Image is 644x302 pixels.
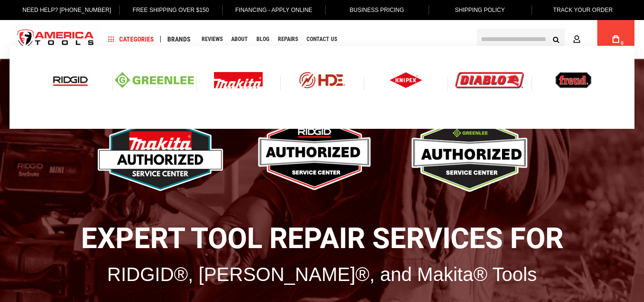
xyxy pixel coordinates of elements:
span: Reviews [202,36,223,42]
img: Service Banner [242,106,391,201]
a: Categories [104,33,158,46]
img: Greenlee logo [115,72,194,88]
img: Knipex logo [389,72,423,88]
a: About [227,33,252,46]
button: Search [547,30,565,48]
span: Brands [167,36,191,42]
span: Blog [256,36,269,42]
p: RIDGID®, [PERSON_NAME]®, and Makita® Tools [7,259,637,290]
a: Reviews [197,33,227,46]
img: America Tools [10,21,102,57]
span: About [231,36,248,42]
img: Freud logo [555,72,592,88]
span: Shipping Policy [455,7,505,13]
a: Repairs [274,33,302,46]
img: Service Banner [97,106,235,201]
img: Diablo logo [455,72,524,88]
a: Brands [163,33,195,46]
span: 0 [621,41,624,46]
span: Contact Us [307,36,337,42]
a: 0 [607,20,625,58]
img: HDE logo [283,72,362,88]
img: Makita Logo [214,72,263,88]
img: Ridgid logo [51,72,90,88]
span: Categories [108,36,154,42]
a: Contact Us [302,33,341,46]
img: Service Banner [398,106,547,201]
a: Blog [252,33,274,46]
h1: Expert Tool Repair Services for [7,223,637,254]
span: Repairs [278,36,298,42]
a: store logo [10,21,102,57]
